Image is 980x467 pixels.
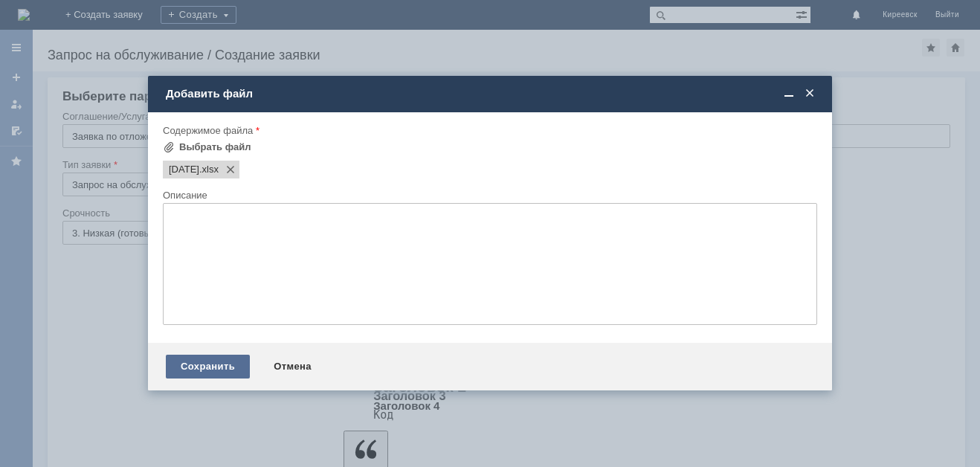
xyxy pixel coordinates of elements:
[6,6,217,30] div: Добрый вечер. Прошу удалить отложенные чеки от [DATE]
[169,164,199,175] span: 30.08.2025.xlsx
[199,164,219,175] span: 30.08.2025.xlsx
[802,87,817,100] span: Закрыть
[166,87,817,100] div: Добавить файл
[179,141,251,153] div: Выбрать файл
[163,126,814,135] div: Содержимое файла
[163,190,814,200] div: Описание
[781,87,796,100] span: Свернуть (Ctrl + M)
